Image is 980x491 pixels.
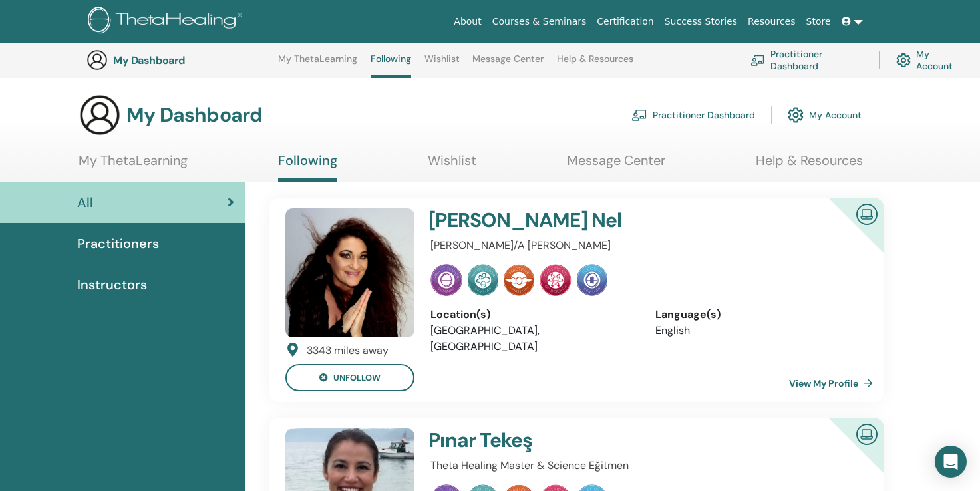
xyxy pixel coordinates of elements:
[851,198,883,228] img: Certified Online Instructor
[567,152,665,178] a: Message Center
[896,45,963,75] a: My Account
[851,418,883,448] img: Certified Online Instructor
[430,323,635,355] li: [GEOGRAPHIC_DATA], [GEOGRAPHIC_DATA]
[557,53,633,75] a: Help & Resources
[430,238,860,253] p: [PERSON_NAME]/A [PERSON_NAME]
[79,152,188,178] a: My ThetaLearning
[896,50,911,71] img: cog.svg
[285,364,414,391] button: unfollow
[789,370,878,397] a: View My Profile
[788,104,804,126] img: cog.svg
[428,428,786,452] h4: Pınar Tekeş
[79,94,121,136] img: generic-user-icon.jpg
[591,9,659,34] a: Certification
[750,45,863,75] a: Practitioner Dashboard
[472,53,544,75] a: Message Center
[801,9,836,34] a: Store
[77,192,93,212] span: All
[631,100,755,130] a: Practitioner Dashboard
[655,307,860,323] div: Language(s)
[371,53,411,78] a: Following
[88,7,247,37] img: logo.png
[756,152,863,178] a: Help & Resources
[86,49,108,71] img: generic-user-icon.jpg
[307,343,389,359] div: 3343 miles away
[631,109,647,121] img: chalkboard-teacher.svg
[935,446,967,478] div: Open Intercom Messenger
[77,234,159,253] span: Practitioners
[742,9,801,34] a: Resources
[77,275,147,295] span: Instructors
[278,53,357,75] a: My ThetaLearning
[424,53,460,75] a: Wishlist
[655,323,860,339] li: English
[448,9,486,34] a: About
[126,103,262,127] h3: My Dashboard
[428,208,786,232] h4: [PERSON_NAME] Nel
[808,198,884,274] div: Certified Online Instructor
[659,9,742,34] a: Success Stories
[428,152,476,178] a: Wishlist
[285,208,414,337] img: default.jpg
[278,152,337,182] a: Following
[430,458,860,474] p: Theta Healing Master & Science Eğitmen
[788,100,862,130] a: My Account
[750,55,765,65] img: chalkboard-teacher.svg
[487,9,592,34] a: Courses & Seminars
[113,54,246,67] h3: My Dashboard
[430,307,635,323] div: Location(s)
